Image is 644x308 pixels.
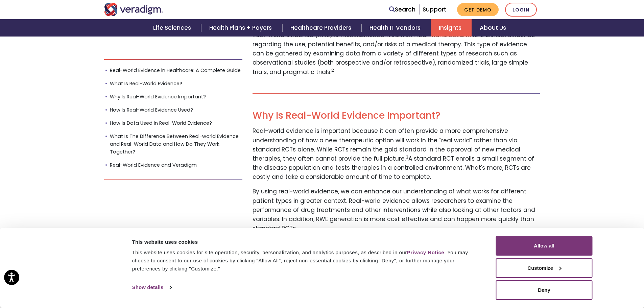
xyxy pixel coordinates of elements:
[253,187,540,233] p: By using real-world evidence, we can enhance our understanding of what works for different patien...
[457,3,499,16] a: Get Demo
[253,31,540,77] p: Real-world evidence (RWE) is the derived from real-world data. RWE is clinical evidence regarding...
[104,105,243,115] a: How Is Real-World Evidence Used?
[104,65,243,76] a: Real-World Evidence in Healthcare: A Complete Guide
[496,236,593,256] button: Allow all
[496,280,593,300] button: Deny
[407,250,444,255] a: Privacy Notice
[282,19,361,37] a: Healthcare Providers
[104,78,243,89] a: What Is Real-World Evidence?
[423,5,446,14] a: Support
[104,3,163,16] img: Veradigm logo
[104,160,243,170] a: Real-World Evidence and Veradigm
[201,19,282,37] a: Health Plans + Payers
[350,31,377,39] em: evidence
[505,3,537,17] a: Login
[104,131,243,157] a: What Is The Difference Between Real-world Evidence and Real-World Data and How Do They Work Toget...
[431,19,472,37] a: Insights
[132,238,481,246] div: This website uses cookies
[132,282,171,292] a: Show details
[389,5,415,14] a: Search
[104,92,243,102] a: Why Is Real-World Evidence Important?
[331,67,334,73] sup: 2
[104,118,243,128] a: How Is Data Used In Real-World Evidence?
[406,154,408,160] sup: 3
[361,19,431,37] a: Health IT Vendors
[472,19,514,37] a: About Us
[496,258,593,278] button: Customize
[253,126,540,182] p: Real-world evidence is important because it can often provide a more comprehensive understanding ...
[132,248,481,273] div: This website uses cookies for site operation, security, personalization, and analytics purposes, ...
[253,110,540,121] h2: Why Is Real-World Evidence Important?
[145,19,201,37] a: Life Sciences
